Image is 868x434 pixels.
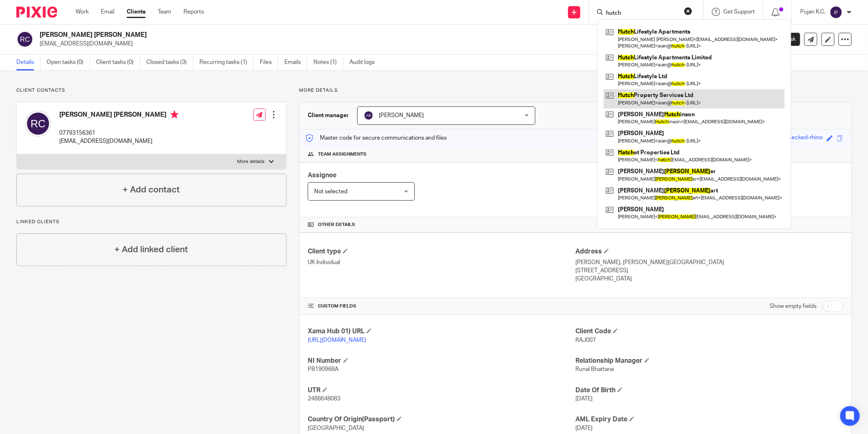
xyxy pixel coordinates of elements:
[575,386,843,395] h4: Date Of Birth
[183,8,204,16] a: Reports
[308,425,364,431] span: [GEOGRAPHIC_DATA]
[59,111,179,121] h4: [PERSON_NAME] [PERSON_NAME]
[158,8,171,16] a: Team
[16,219,286,225] p: Linked clients
[146,54,193,70] a: Closed tasks (3)
[76,8,89,16] a: Work
[575,415,843,424] h4: AML Expiry Date
[16,87,286,94] p: Client contacts
[308,396,340,402] span: 2488648083
[575,267,843,275] p: [STREET_ADDRESS]
[575,396,593,402] span: [DATE]
[723,9,755,15] span: Get Support
[308,111,349,120] h3: Client manager
[123,183,180,196] h4: + Add contact
[308,366,338,372] span: PB190968A
[308,386,575,395] h4: UTR
[313,54,343,70] a: Notes (1)
[318,151,367,158] span: Team assignments
[284,54,307,70] a: Emails
[96,54,140,70] a: Client tasks (0)
[575,425,593,431] span: [DATE]
[59,129,179,137] p: 07793156361
[47,54,90,70] a: Open tasks (0)
[575,337,596,343] span: RAJ007
[318,222,355,228] span: Other details
[308,327,575,336] h4: Xama Hub 01) URL
[40,40,740,48] p: [EMAIL_ADDRESS][DOMAIN_NAME]
[40,31,600,39] h2: [PERSON_NAME] [PERSON_NAME]
[575,275,843,283] p: [GEOGRAPHIC_DATA]
[16,54,40,70] a: Details
[16,7,57,18] img: Pixie
[59,137,179,145] p: [EMAIL_ADDRESS][DOMAIN_NAME]
[170,111,179,119] i: Primary
[349,54,381,70] a: Audit logs
[25,111,51,137] img: svg%3E
[308,247,575,256] h4: Client type
[575,247,843,256] h4: Address
[575,366,614,372] span: Runal Bhattarai
[605,10,679,17] input: Search
[308,303,575,310] h4: CUSTOM FIELDS
[306,134,447,142] p: Master code for secure communications and files
[237,158,265,165] p: More details
[260,54,278,70] a: Files
[684,7,692,15] button: Clear
[379,113,424,118] span: [PERSON_NAME]
[800,8,825,16] p: Pujan K.C.
[308,172,336,179] span: Assignee
[575,327,843,336] h4: Client Code
[770,302,817,310] label: Show empty fields
[114,243,188,256] h4: + Add linked client
[127,8,145,16] a: Clients
[575,258,843,267] p: [PERSON_NAME], [PERSON_NAME][GEOGRAPHIC_DATA]
[299,87,852,94] p: More details
[575,357,843,365] h4: Relationship Manager
[308,357,575,365] h4: NI Number
[101,8,114,16] a: Email
[308,337,366,343] a: [URL][DOMAIN_NAME]
[308,258,575,267] p: UK Individual
[308,415,575,424] h4: Country Of Origin(Passport)
[830,6,843,19] img: svg%3E
[16,31,34,48] img: svg%3E
[364,111,374,120] img: svg%3E
[199,54,254,70] a: Recurring tasks (1)
[314,189,347,194] span: Not selected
